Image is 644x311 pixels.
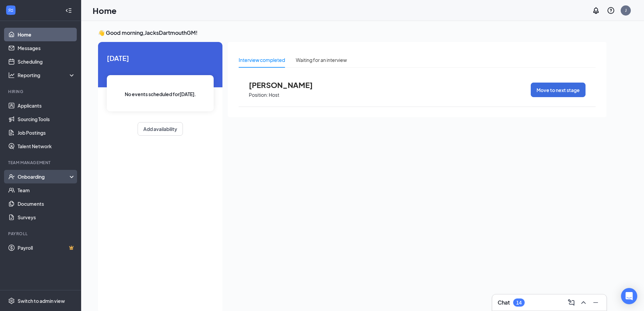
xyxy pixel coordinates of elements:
[18,55,75,68] a: Scheduling
[18,112,75,126] a: Sourcing Tools
[8,160,74,165] div: Team Management
[18,99,75,112] a: Applicants
[531,83,586,97] button: Move to next stage
[566,297,577,308] button: ComposeMessage
[498,299,510,306] h3: Chat
[578,297,589,308] button: ChevronUp
[8,173,15,180] svg: UserCheck
[65,7,72,14] svg: Collapse
[607,6,615,15] svg: QuestionInfo
[516,300,522,306] div: 14
[18,183,75,197] a: Team
[18,210,75,224] a: Surveys
[8,231,74,237] div: Payroll
[579,298,588,307] svg: ChevronUp
[592,6,600,15] svg: Notifications
[107,53,214,63] span: [DATE]
[98,29,606,37] h3: 👋 Good morning, JacksDartmouthGM !
[18,241,75,254] a: PayrollCrown
[621,288,637,304] div: Open Intercom Messenger
[138,122,183,136] button: Add availability
[93,5,117,16] h1: Home
[296,56,347,64] div: Waiting for an interview
[269,92,279,98] p: Host
[18,139,75,153] a: Talent Network
[18,126,75,139] a: Job Postings
[18,197,75,210] a: Documents
[239,56,285,64] div: Interview completed
[8,72,15,79] svg: Analysis
[249,92,268,98] p: Position:
[249,81,323,89] span: [PERSON_NAME]
[590,297,601,308] button: Minimize
[567,298,575,307] svg: ComposeMessage
[18,41,75,55] a: Messages
[18,72,76,79] div: Reporting
[625,7,627,13] div: J
[592,298,600,307] svg: Minimize
[8,89,74,94] div: Hiring
[8,297,15,304] svg: Settings
[18,173,70,180] div: Onboarding
[18,297,65,304] div: Switch to admin view
[7,7,14,14] svg: WorkstreamLogo
[125,90,196,98] span: No events scheduled for [DATE] .
[18,28,75,41] a: Home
